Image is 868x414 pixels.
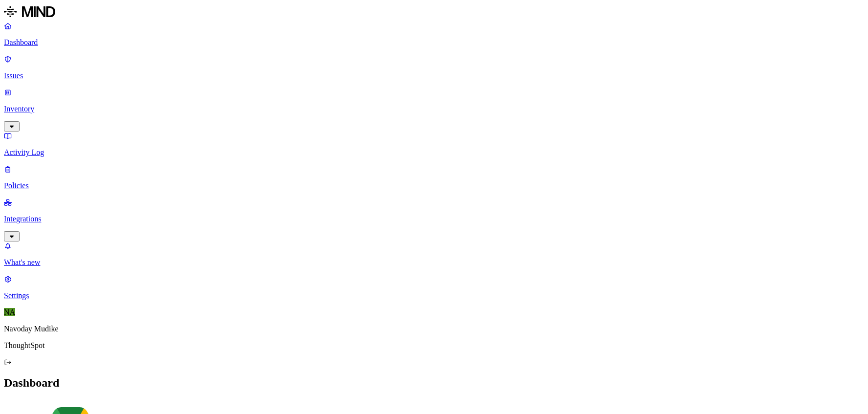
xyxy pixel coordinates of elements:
a: Inventory [4,88,864,130]
a: Policies [4,165,864,190]
p: Settings [4,291,864,300]
p: ThoughtSpot [4,341,864,350]
span: NA [4,308,15,316]
p: Issues [4,71,864,80]
img: MIND [4,4,55,20]
p: Inventory [4,105,864,113]
p: Dashboard [4,38,864,47]
a: Issues [4,55,864,80]
p: Policies [4,181,864,190]
p: Activity Log [4,148,864,157]
a: Settings [4,275,864,300]
p: What's new [4,258,864,267]
a: Dashboard [4,22,864,47]
a: Activity Log [4,131,864,157]
h2: Dashboard [4,376,864,390]
a: Integrations [4,198,864,240]
a: What's new [4,241,864,267]
a: MIND [4,4,864,22]
p: Integrations [4,215,864,223]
